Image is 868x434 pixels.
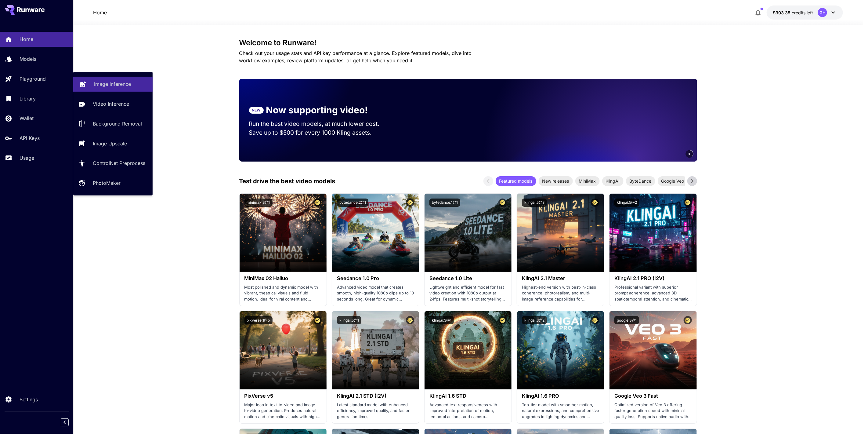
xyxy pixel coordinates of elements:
h3: Seedance 1.0 Lite [429,275,507,281]
p: Major leap in text-to-video and image-to-video generation. Produces natural motion and cinematic ... [244,402,322,420]
p: Home [93,9,107,16]
span: 4 [689,151,690,156]
img: alt [609,311,696,389]
button: Certified Model – Vetted for best performance and includes a commercial license. [406,199,414,207]
p: Settings [20,396,38,403]
button: klingai:3@2 [522,316,547,324]
p: Highest-end version with best-in-class coherence, photorealism, and multi-image reference capabil... [522,284,599,302]
a: Background Removal [73,116,153,131]
span: Google Veo [658,178,688,184]
span: ByteDance [626,178,655,184]
p: Run the best video models, at much lower cost. [249,119,391,128]
p: ControlNet Preprocess [93,159,145,167]
div: Collapse sidebar [65,417,73,428]
p: Lightweight and efficient model for fast video creation with 1080p output at 24fps. Features mult... [429,284,507,302]
a: Image Inference [73,77,153,92]
h3: KlingAI 2.1 PRO (I2V) [614,275,692,281]
p: Advanced text responsiveness with improved interpretation of motion, temporal actions, and camera... [429,402,507,420]
p: Image Upscale [93,140,127,147]
div: GH [818,8,827,17]
button: Certified Model – Vetted for best performance and includes a commercial license. [498,199,507,207]
button: pixverse:1@5 [244,316,273,324]
p: Save up to $500 for every 1000 Kling assets. [249,128,391,137]
h3: KlingAI 1.6 PRO [522,393,599,399]
p: Home [20,35,33,43]
h3: KlingAI 1.6 STD [429,393,507,399]
p: Test drive the best video models [239,177,335,186]
p: API Keys [20,134,40,142]
h3: KlingAI 2.1 Master [522,275,599,281]
button: Certified Model – Vetted for best performance and includes a commercial license. [591,199,599,207]
button: $393.34984 [767,5,843,20]
span: Check out your usage stats and API key performance at a glance. Explore featured models, dive int... [239,50,472,64]
button: Certified Model – Vetted for best performance and includes a commercial license. [591,316,599,324]
button: klingai:5@3 [522,199,547,207]
h3: Google Veo 3 Fast [614,393,692,399]
a: ControlNet Preprocess [73,156,153,171]
span: $393.35 [773,10,792,15]
span: credits left [792,10,813,15]
button: klingai:5@1 [337,316,361,324]
p: Latest standard model with enhanced efficiency, improved quality, and faster generation times. [337,402,414,420]
img: alt [517,194,604,272]
button: klingai:3@1 [429,316,454,324]
button: Certified Model – Vetted for best performance and includes a commercial license. [684,199,692,207]
p: Library [20,95,36,102]
p: PhotoMaker [93,179,121,187]
p: Image Inference [94,80,131,88]
span: New releases [539,178,573,184]
button: klingai:5@2 [614,199,639,207]
span: MiniMax [575,178,600,184]
p: Top-tier model with smoother motion, natural expressions, and comprehensive upgrades in lighting ... [522,402,599,420]
button: Certified Model – Vetted for best performance and includes a commercial license. [498,316,507,324]
p: Wallet [20,115,34,122]
img: alt [609,194,696,272]
img: alt [332,311,419,389]
span: KlingAI [602,178,624,184]
button: Certified Model – Vetted for best performance and includes a commercial license. [313,199,322,207]
img: alt [517,311,604,389]
img: alt [240,194,327,272]
p: Playground [20,75,46,82]
button: Collapse sidebar [61,418,69,426]
span: Featured models [496,178,536,184]
h3: Seedance 1.0 Pro [337,275,414,281]
a: Image Upscale [73,136,153,151]
button: Certified Model – Vetted for best performance and includes a commercial license. [406,316,414,324]
p: Models [20,55,36,63]
p: Optimized version of Veo 3 offering faster generation speed with minimal quality loss. Supports n... [614,402,692,420]
p: NEW [252,108,261,113]
p: Now supporting video! [266,103,368,117]
button: minimax:3@1 [244,199,273,207]
a: Video Inference [73,97,153,111]
p: Advanced video model that creates smooth, high-quality 1080p clips up to 10 seconds long. Great f... [337,284,414,302]
button: Certified Model – Vetted for best performance and includes a commercial license. [313,316,322,324]
p: Usage [20,154,34,162]
button: bytedance:1@1 [429,199,460,207]
h3: PixVerse v5 [244,393,322,399]
div: $393.34984 [773,9,813,16]
button: Certified Model – Vetted for best performance and includes a commercial license. [684,316,692,324]
iframe: Chat Widget [837,405,868,434]
button: google:3@1 [614,316,639,324]
img: alt [425,311,512,389]
h3: Welcome to Runware! [239,38,697,47]
p: Professional variant with superior prompt adherence, advanced 3D spatiotemporal attention, and ci... [614,284,692,302]
h3: MiniMax 02 Hailuo [244,275,322,281]
p: Video Inference [93,100,129,108]
img: alt [332,194,419,272]
img: alt [240,311,327,389]
a: PhotoMaker [73,176,153,191]
img: alt [425,194,512,272]
button: bytedance:2@1 [337,199,368,207]
nav: breadcrumb [93,9,107,16]
p: Background Removal [93,120,142,127]
p: Most polished and dynamic model with vibrant, theatrical visuals and fluid motion. Ideal for vira... [244,284,322,302]
h3: KlingAI 2.1 STD (I2V) [337,393,414,399]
